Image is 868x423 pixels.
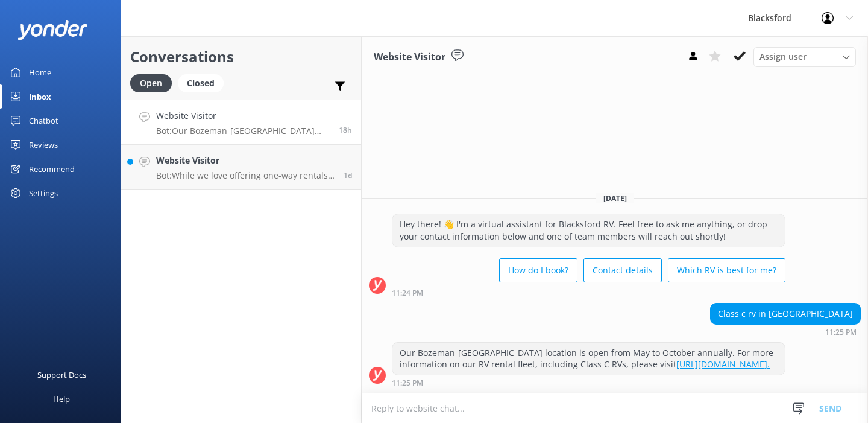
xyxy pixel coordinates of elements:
div: Help [53,387,70,411]
div: Closed [178,74,224,92]
div: 11:24pm 13-Aug-2025 (UTC -06:00) America/Chihuahua [392,288,785,297]
h3: Website Visitor [374,49,445,65]
div: Our Bozeman-[GEOGRAPHIC_DATA] location is open from May to October annually. For more information... [392,343,785,375]
div: Support Docs [37,363,86,387]
a: Closed [178,76,230,89]
h4: Website Visitor [156,109,330,122]
strong: 11:24 PM [392,290,423,297]
div: Inbox [29,84,51,109]
a: [URL][DOMAIN_NAME]. [676,358,770,370]
h2: Conversations [130,45,352,68]
strong: 11:25 PM [392,380,423,387]
div: Class c rv in [GEOGRAPHIC_DATA] [711,304,860,324]
div: Hey there! 👋 I'm a virtual assistant for Blacksford RV. Feel free to ask me anything, or drop you... [392,214,785,246]
a: Website VisitorBot:Our Bozeman-[GEOGRAPHIC_DATA] location is open from May to October annually. F... [121,100,361,145]
button: Contact details [583,258,662,282]
div: Settings [29,181,58,205]
p: Bot: Our Bozeman-[GEOGRAPHIC_DATA] location is open from May to October annually. For more inform... [156,126,330,136]
div: 11:25pm 13-Aug-2025 (UTC -06:00) America/Chihuahua [392,378,785,387]
div: Chatbot [29,109,58,133]
div: Home [29,60,51,84]
h4: Website Visitor [156,154,335,167]
img: yonder-white-logo.png [18,20,87,40]
button: Which RV is best for me? [668,258,785,282]
button: How do I book? [499,258,577,282]
div: Assign User [753,47,856,66]
a: Open [130,76,178,89]
span: 11:25pm 13-Aug-2025 (UTC -06:00) America/Chihuahua [339,125,352,135]
div: Open [130,74,172,92]
strong: 11:25 PM [825,329,857,336]
a: Website VisitorBot:While we love offering one-way rentals and try to accommodate requests as best... [121,145,361,190]
span: Assign user [759,50,807,63]
span: [DATE] [596,193,634,203]
div: 11:25pm 13-Aug-2025 (UTC -06:00) America/Chihuahua [710,328,861,336]
span: 01:54pm 13-Aug-2025 (UTC -06:00) America/Chihuahua [344,170,352,180]
div: Reviews [29,133,58,157]
div: Recommend [29,157,75,181]
p: Bot: While we love offering one-way rentals and try to accommodate requests as best we can, it ca... [156,170,335,181]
